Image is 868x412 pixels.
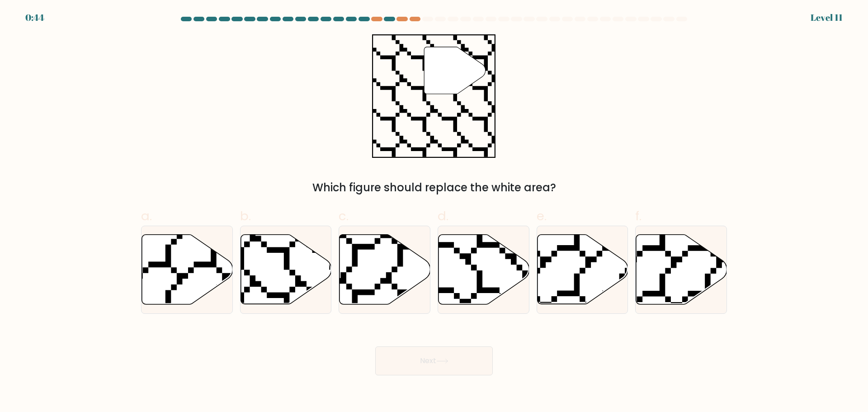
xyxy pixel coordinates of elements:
[375,346,493,375] button: Next
[438,207,448,225] span: d.
[141,207,152,225] span: a.
[240,207,251,225] span: b.
[146,180,722,196] div: Which figure should replace the white area?
[25,11,44,24] div: 0:44
[339,207,349,225] span: c.
[537,207,547,225] span: e.
[811,11,843,24] div: Level 11
[635,207,642,225] span: f.
[425,47,486,94] g: "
